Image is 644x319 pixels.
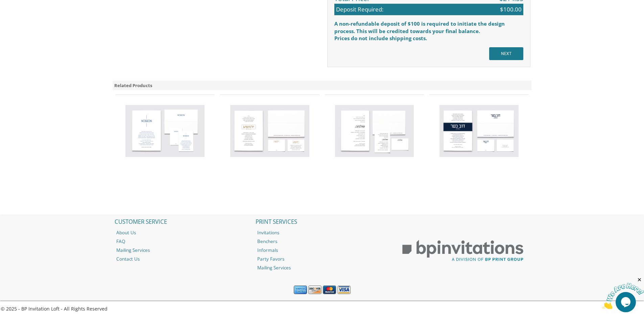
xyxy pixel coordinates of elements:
[252,228,392,237] a: Invitations
[252,237,392,246] a: Benchers
[252,215,392,228] h2: PRINT SERVICES
[252,246,392,255] a: Informals
[111,255,251,263] a: Contact Us
[111,237,251,246] a: FAQ
[334,35,523,42] div: Prices do not include shipping costs.
[337,286,351,294] img: Visa
[125,105,205,157] img: Bar Mitzvah Invitation Style 11
[323,286,336,294] img: MasterCard
[113,81,532,90] div: Related Products
[111,246,251,255] a: Mailing Services
[294,286,307,294] img: American Express
[111,215,251,228] h2: CUSTOMER SERVICE
[252,263,392,272] a: Mailing Services
[334,20,523,35] div: A non-refundable deposit of $100 is required to initiate the design process. This will be credite...
[334,4,523,15] div: Deposit Required:
[602,277,644,309] iframe: chat widget
[111,228,251,237] a: About Us
[335,105,414,157] img: Bar Mitzvah Invitation Style 16
[439,105,519,157] img: Bar Mitzvah Invitation Style 17
[500,5,522,14] span: $100.00
[230,105,309,157] img: Bar Mitzvah Invitation Style 14
[393,234,533,268] img: BP Print Group
[252,255,392,263] a: Party Favors
[308,286,321,294] img: Discover
[489,47,523,60] input: NEXT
